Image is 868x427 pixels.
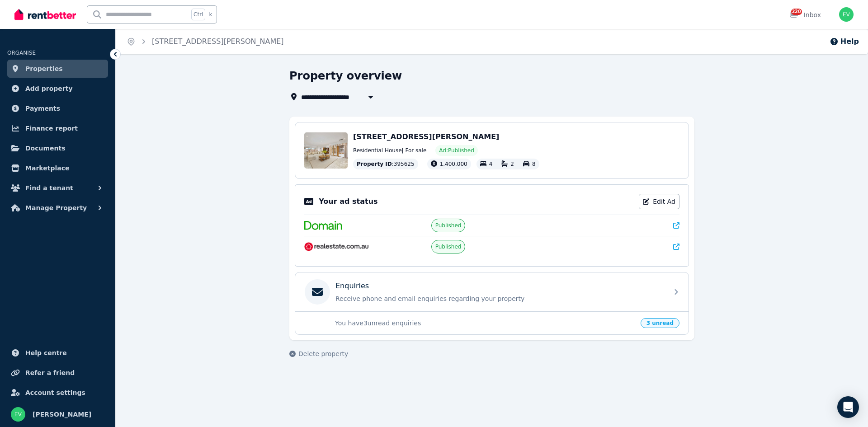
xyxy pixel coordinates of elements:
[353,147,426,154] span: Residential House | For sale
[7,99,108,117] a: Payments
[319,196,377,207] p: Your ad status
[289,349,348,358] button: Delete property
[191,9,205,20] span: Ctrl
[7,364,108,382] a: Refer a friend
[7,344,108,362] a: Help centre
[25,202,87,213] span: Manage Property
[789,10,821,19] div: Inbox
[357,160,392,168] span: Property ID
[25,103,60,114] span: Payments
[116,29,295,54] nav: Breadcrumb
[837,396,859,418] div: Open Intercom Messenger
[25,123,78,134] span: Finance report
[830,36,859,47] button: Help
[335,281,369,291] p: Enquiries
[25,347,67,358] span: Help centre
[7,199,108,217] button: Manage Property
[209,11,212,18] span: k
[335,294,663,303] p: Receive phone and email enquiries regarding your property
[353,159,418,169] div: : 395625
[7,60,108,78] a: Properties
[152,37,284,46] a: [STREET_ADDRESS][PERSON_NAME]
[25,143,66,154] span: Documents
[353,132,499,141] span: [STREET_ADDRESS][PERSON_NAME]
[25,387,85,398] span: Account settings
[639,194,679,209] a: Edit Ad
[791,9,802,15] span: 220
[489,161,493,167] span: 4
[7,119,108,137] a: Finance report
[14,8,76,21] img: RentBetter
[33,409,91,420] span: [PERSON_NAME]
[440,161,467,167] span: 1,400,000
[7,384,108,402] a: Account settings
[25,83,73,94] span: Add property
[435,243,462,250] span: Published
[11,407,25,422] img: Emma Vatos
[435,222,462,229] span: Published
[532,161,536,167] span: 8
[25,367,75,378] span: Refer a friend
[7,139,108,157] a: Documents
[7,159,108,177] a: Marketplace
[510,161,514,167] span: 2
[25,163,69,174] span: Marketplace
[641,318,679,328] span: 3 unread
[304,242,369,251] img: RealEstate.com.au
[25,63,63,74] span: Properties
[7,50,36,56] span: ORGANISE
[304,221,342,230] img: Domain.com.au
[839,7,854,22] img: Emma Vatos
[25,183,73,193] span: Find a tenant
[439,147,474,154] span: Ad: Published
[289,69,402,83] h1: Property overview
[295,272,689,311] a: EnquiriesReceive phone and email enquiries regarding your property
[335,319,635,328] p: You have 3 unread enquiries
[298,349,348,358] span: Delete property
[7,179,108,197] button: Find a tenant
[7,80,108,98] a: Add property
